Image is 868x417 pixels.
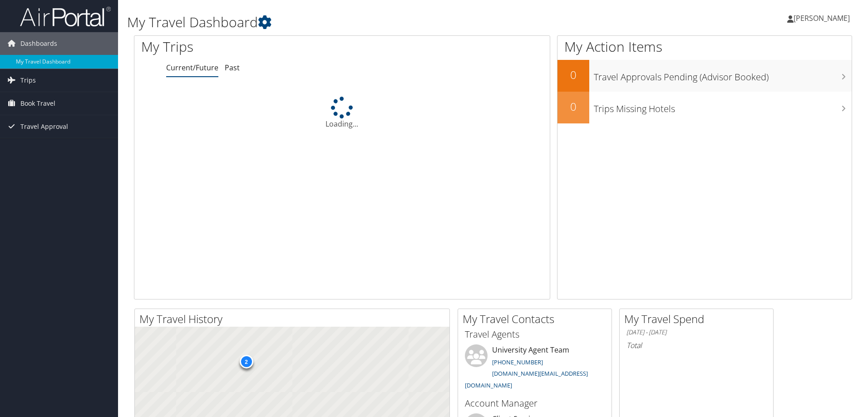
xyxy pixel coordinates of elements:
[239,355,253,368] div: 2
[20,32,57,55] span: Dashboards
[166,63,218,73] a: Current/Future
[626,340,766,350] h6: Total
[465,369,588,389] a: [DOMAIN_NAME][EMAIL_ADDRESS][DOMAIN_NAME]
[557,99,589,114] h2: 0
[794,13,850,23] span: [PERSON_NAME]
[20,6,111,27] img: airportal-logo.png
[20,69,36,92] span: Trips
[624,311,773,327] h2: My Travel Spend
[141,37,370,56] h1: My Trips
[557,92,852,123] a: 0Trips Missing Hotels
[139,311,449,327] h2: My Travel History
[463,311,612,327] h2: My Travel Contacts
[134,97,550,129] div: Loading...
[20,115,68,138] span: Travel Approval
[225,63,240,73] a: Past
[626,328,766,337] h6: [DATE] - [DATE]
[460,344,609,393] li: University Agent Team
[594,98,852,115] h3: Trips Missing Hotels
[20,92,55,115] span: Book Travel
[465,328,605,341] h3: Travel Agents
[492,358,543,366] a: [PHONE_NUMBER]
[465,397,605,410] h3: Account Manager
[557,67,589,83] h2: 0
[594,66,852,83] h3: Travel Approvals Pending (Advisor Booked)
[787,5,859,32] a: [PERSON_NAME]
[557,60,852,92] a: 0Travel Approvals Pending (Advisor Booked)
[127,13,615,32] h1: My Travel Dashboard
[557,37,852,56] h1: My Action Items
